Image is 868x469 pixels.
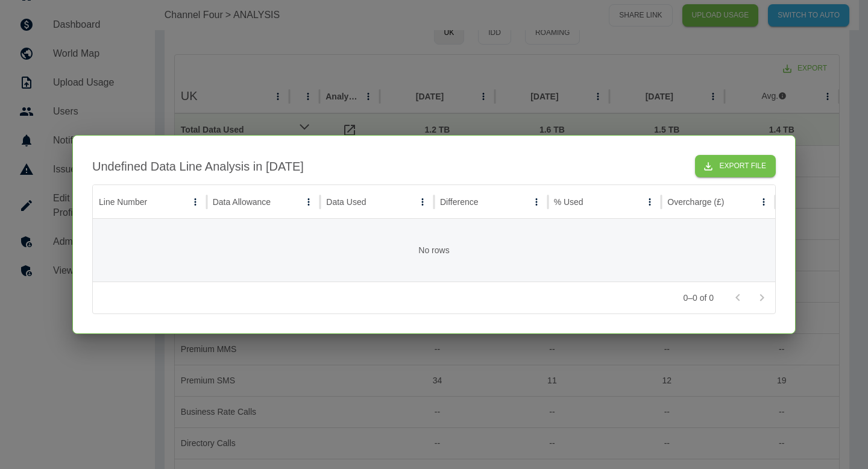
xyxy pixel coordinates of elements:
button: % Used column menu [641,194,658,210]
button: Data Used column menu [414,194,431,210]
div: No rows [93,219,775,282]
div: Data Allowance [213,197,271,207]
button: Overcharge (£) column menu [755,194,772,210]
div: Overcharge (£) [667,197,724,207]
div: Line Number [99,197,147,207]
h2: Undefined Data Line Analysis in [DATE] [92,157,304,176]
div: % Used [554,197,583,207]
button: Export File [695,155,776,177]
button: Data Allowance column menu [300,194,317,210]
div: Difference [440,197,479,207]
button: Difference column menu [528,194,545,210]
p: 0–0 of 0 [683,292,714,304]
div: Data Used [326,197,366,207]
button: Line Number column menu [187,194,204,210]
